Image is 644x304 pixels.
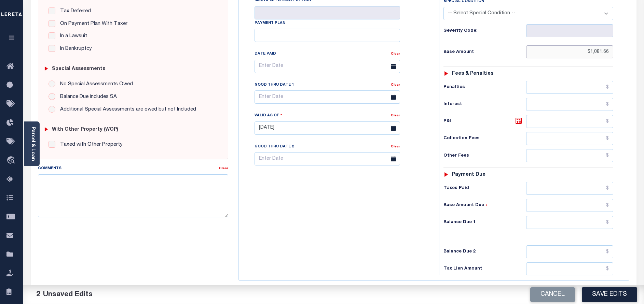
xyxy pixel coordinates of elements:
[255,112,283,119] label: Valid as Of
[57,141,123,149] label: Taxed with Other Property
[443,49,526,55] h6: Base Amount
[255,90,400,104] input: Enter Date
[57,20,127,28] label: On Payment Plan With Taxer
[57,45,92,53] label: In Bankruptcy
[57,106,196,114] label: Additional Special Assessments are owed but not Included
[57,8,91,15] label: Tax Deferred
[526,182,613,195] input: $
[52,127,118,133] h6: with Other Property (WOP)
[219,167,228,170] a: Clear
[443,220,526,225] h6: Balance Due 1
[443,249,526,255] h6: Balance Due 2
[57,32,87,40] label: In a Lawsuit
[391,114,400,117] a: Clear
[443,153,526,159] h6: Other Fees
[391,52,400,56] a: Clear
[526,216,613,229] input: $
[255,152,400,165] input: Enter Date
[526,132,613,145] input: $
[526,199,613,212] input: $
[443,136,526,141] h6: Collection Fees
[36,291,40,298] span: 2
[57,93,117,101] label: Balance Due includes SA
[526,149,613,162] input: $
[526,115,613,128] input: $
[30,127,35,161] a: Parcel & Loan
[255,121,400,135] input: Enter Date
[526,262,613,275] input: $
[452,71,493,77] h6: Fees & Penalties
[443,85,526,90] h6: Penalties
[255,20,285,26] label: Payment Plan
[526,245,613,258] input: $
[255,51,276,57] label: Date Paid
[443,266,526,272] h6: Tax Lien Amount
[526,98,613,111] input: $
[57,81,133,88] label: No Special Assessments Owed
[443,102,526,107] h6: Interest
[443,186,526,191] h6: Taxes Paid
[391,83,400,87] a: Clear
[52,66,105,72] h6: Special Assessments
[526,45,613,58] input: $
[6,156,17,165] i: travel_explore
[526,81,613,94] input: $
[530,287,575,302] button: Cancel
[255,82,294,88] label: Good Thru Date 1
[255,144,294,150] label: Good Thru Date 2
[255,60,400,73] input: Enter Date
[391,145,400,148] a: Clear
[443,28,526,34] h6: Severity Code:
[443,117,526,126] h6: P&I
[582,287,637,302] button: Save Edits
[443,203,526,208] h6: Base Amount Due
[38,166,61,172] label: Comments
[43,291,93,298] span: Unsaved Edits
[452,172,485,178] h6: Payment due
